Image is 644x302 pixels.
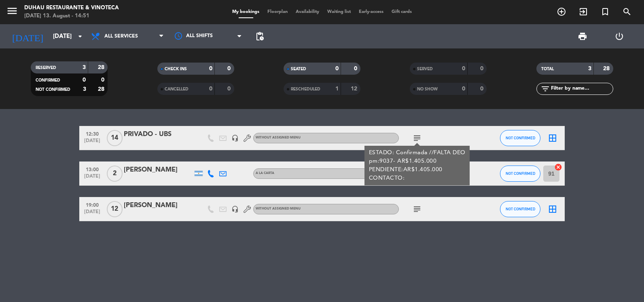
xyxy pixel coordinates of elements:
strong: 28 [98,86,106,92]
span: [DATE] [82,174,102,183]
strong: 28 [98,65,106,70]
i: add_circle_outline [557,7,566,17]
i: headset_mic [231,206,239,213]
span: 12:30 [82,129,102,138]
strong: 1 [335,86,339,92]
strong: 0 [462,86,465,92]
span: 14 [107,130,123,146]
span: Gift cards [388,10,416,14]
span: NOT CONFIRMED [506,171,535,176]
span: NOT CONFIRMED [506,207,535,211]
span: Without assigned menu [256,136,301,139]
i: exit_to_app [578,7,588,17]
i: subject [412,133,422,143]
strong: 0 [480,86,485,92]
button: NOT CONFIRMED [500,166,540,182]
span: CONFIRMED [36,78,60,82]
span: pending_actions [255,31,265,41]
span: 2 [107,166,123,182]
i: border_all [548,133,557,143]
div: [PERSON_NAME] [124,165,193,175]
span: 12 [107,201,123,217]
i: turned_in_not [600,7,610,17]
span: CANCELLED [165,87,189,91]
strong: 0 [83,77,86,83]
span: NO SHOW [417,87,438,91]
div: ESTADO: Confirmada //FALTA DEO pm:9037- AR$1.405.000 PENDIENTE:AR$1.405.000 CONTACTO: [369,149,466,182]
i: headset_mic [231,134,239,142]
i: search [622,7,632,17]
span: Early-access [355,10,388,14]
button: menu [6,5,18,20]
i: cancel [554,163,562,171]
span: 19:00 [82,200,102,209]
strong: 0 [227,86,232,92]
span: A LA CARTA [256,172,274,175]
strong: 28 [603,66,611,71]
div: Duhau Restaurante & Vinoteca [24,4,119,12]
span: 13:00 [82,164,102,174]
i: subject [412,204,422,214]
span: SERVED [417,67,433,71]
span: RESCHEDULED [291,87,320,91]
span: SEATED [291,67,306,71]
i: arrow_drop_down [75,31,85,41]
strong: 0 [462,66,465,71]
strong: 0 [209,66,212,71]
strong: 12 [351,86,359,92]
strong: 0 [480,66,485,71]
span: Floorplan [263,10,292,14]
span: RESERVED [36,66,56,70]
strong: 0 [227,66,232,71]
div: PRIVADO - UBS [124,129,193,140]
span: TOTAL [541,67,554,71]
strong: 3 [588,66,591,71]
span: My bookings [228,10,263,14]
span: [DATE] [82,209,102,218]
i: filter_list [540,84,550,94]
strong: 0 [354,66,359,71]
div: LOG OUT [601,24,638,48]
span: print [578,31,587,41]
span: All services [104,34,138,39]
strong: 3 [83,86,86,92]
strong: 0 [101,77,106,83]
i: power_settings_new [614,31,624,41]
button: NOT CONFIRMED [500,201,540,217]
i: border_all [548,204,557,214]
strong: 0 [209,86,212,92]
i: menu [6,5,18,17]
i: [DATE] [6,27,49,45]
div: [DATE] 13. August - 14:51 [24,12,119,20]
strong: 3 [83,65,86,70]
span: Waiting list [323,10,355,14]
span: NOT CONFIRMED [36,88,70,92]
input: Filter by name... [550,84,613,93]
span: NOT CONFIRMED [506,136,535,140]
span: [DATE] [82,138,102,147]
strong: 0 [335,66,339,71]
span: CHECK INS [165,67,187,71]
button: NOT CONFIRMED [500,130,540,146]
span: Without assigned menu [256,207,301,210]
span: Availability [292,10,323,14]
div: [PERSON_NAME] [124,200,193,211]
